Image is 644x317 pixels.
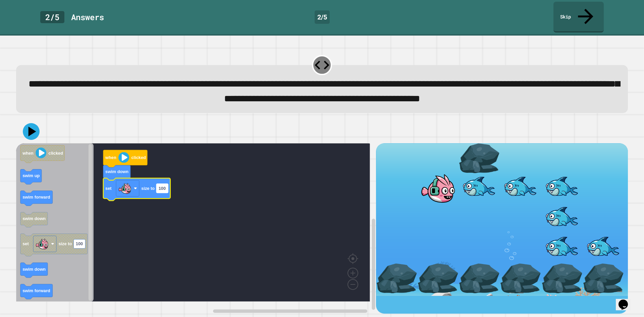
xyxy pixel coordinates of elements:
[49,150,63,155] text: clicked
[22,216,46,221] text: swim down
[22,266,46,271] text: swim down
[58,241,72,246] text: size to
[105,169,128,174] text: swim down
[105,155,116,160] text: when
[16,143,376,314] div: Blockly Workspace
[159,186,166,191] text: 100
[22,173,40,178] text: swim up
[315,10,330,24] div: 2 / 5
[71,11,104,23] div: Answer s
[616,290,637,310] iframe: chat widget
[105,186,112,191] text: set
[22,150,34,155] text: when
[40,11,64,23] div: 2 / 5
[553,2,604,33] a: Skip
[22,241,29,246] text: set
[141,186,155,191] text: size to
[131,155,146,160] text: clicked
[76,241,83,246] text: 100
[22,288,50,293] text: swim forward
[22,195,50,200] text: swim forward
